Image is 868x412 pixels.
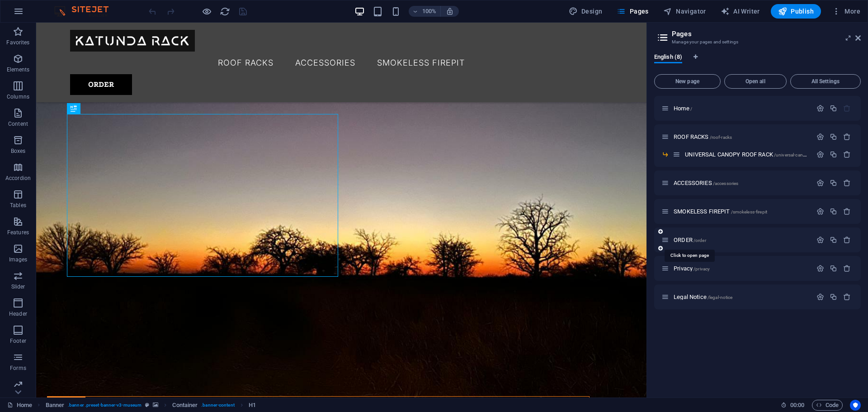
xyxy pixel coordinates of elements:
[674,208,767,215] span: Click to open page
[830,265,837,272] div: Duplicate
[797,402,798,408] span: :
[219,6,230,17] button: reload
[830,293,837,301] div: Duplicate
[52,6,120,17] img: Editor Logo
[660,4,710,19] button: Navigator
[850,400,861,411] button: Usercentrics
[7,66,30,73] p: Elements
[7,93,29,100] p: Columns
[717,4,764,19] button: AI Writer
[10,337,26,345] p: Footer
[830,236,837,244] div: Duplicate
[11,283,25,290] p: Slider
[565,4,606,19] div: Design (Ctrl+Alt+Y)
[685,151,830,158] span: Click to open page
[46,400,65,411] span: Click to select. Double-click to edit
[7,400,32,411] a: Click to cancel selection. Double-click to open Pages
[671,105,812,111] div: Home/
[843,133,851,141] div: Remove
[830,133,837,141] div: Duplicate
[145,403,149,407] i: This element is a customizable preset
[674,133,732,140] span: Click to open page
[728,79,783,84] span: Open all
[790,74,861,89] button: All Settings
[843,208,851,215] div: Remove
[816,208,824,215] div: Settings
[671,265,812,271] div: Privacy/privacy
[816,293,824,301] div: Settings
[774,152,830,157] span: /universal-canopy-roof-rack
[682,152,812,157] div: UNIVERSAL CANOPY ROOF RACK/universal-canopy-roof-rack
[816,400,839,411] span: Code
[816,104,824,112] div: Settings
[671,237,812,243] div: ORDER/order
[613,4,652,19] button: Pages
[771,4,821,19] button: Publish
[422,6,437,17] h6: 100%
[721,7,760,16] span: AI Writer
[816,179,824,187] div: Settings
[9,310,27,317] p: Header
[781,400,805,411] h6: Session time
[7,229,29,236] p: Features
[731,209,768,214] span: /smokeless-firepit
[693,238,706,243] span: /order
[6,39,29,46] p: Favorites
[830,104,837,112] div: Duplicate
[724,74,787,89] button: Open all
[172,400,198,411] span: Click to select. Double-click to edit
[816,236,824,244] div: Settings
[8,120,28,128] p: Content
[446,7,454,15] i: On resize automatically adjust zoom level to fit chosen device.
[153,403,158,407] i: This element contains a background
[830,151,837,158] div: Duplicate
[830,208,837,215] div: Duplicate
[693,266,710,271] span: /privacy
[713,181,739,186] span: /accessories
[671,134,812,140] div: ROOF RACKS/roof-racks
[409,6,441,17] button: 100%
[843,236,851,244] div: Remove
[10,202,26,209] p: Tables
[5,175,31,182] p: Accordion
[828,4,864,19] button: More
[816,133,824,141] div: Settings
[654,74,721,89] button: New page
[843,293,851,301] div: Remove
[790,400,804,411] span: 00 00
[830,179,837,187] div: Duplicate
[672,30,861,38] h2: Pages
[843,179,851,187] div: Remove
[843,104,851,112] div: The startpage cannot be deleted
[671,294,812,300] div: Legal Notice/legal-notice
[708,295,733,300] span: /legal-notice
[843,151,851,158] div: Remove
[671,208,812,214] div: SMOKELESS FIREPIT/smokeless-firepit
[674,237,706,243] span: ORDER
[565,4,606,19] button: Design
[220,6,230,17] i: Reload page
[832,7,860,16] span: More
[658,79,717,84] span: New page
[617,7,648,16] span: Pages
[10,365,26,372] p: Forms
[816,151,824,158] div: Settings
[249,400,256,411] span: Click to select. Double-click to edit
[201,400,234,411] span: . banner-content
[46,400,256,411] nav: breadcrumb
[671,180,812,186] div: ACCESSORIES/accessories
[569,7,603,16] span: Design
[654,53,861,71] div: Language Tabs
[9,256,28,263] p: Images
[812,400,843,411] button: Code
[11,147,26,155] p: Boxes
[794,79,857,84] span: All Settings
[654,52,682,64] span: English (8)
[778,7,814,16] span: Publish
[710,135,732,140] span: /roof-racks
[816,265,824,272] div: Settings
[663,7,706,16] span: Navigator
[674,294,732,300] span: Click to open page
[674,265,710,272] span: Click to open page
[68,400,142,411] span: . banner .preset-banner-v3-museum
